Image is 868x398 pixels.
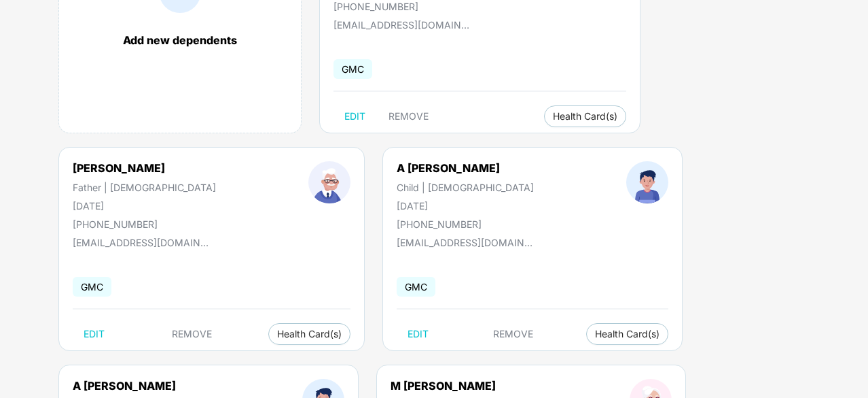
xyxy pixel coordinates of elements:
div: [DATE] [73,200,216,212]
div: [PHONE_NUMBER] [397,218,534,230]
button: EDIT [333,105,376,127]
span: REMOVE [493,329,533,339]
button: Health Card(s) [268,323,350,345]
img: profileImage [626,161,668,203]
img: profileImage [308,161,350,203]
button: EDIT [73,323,115,345]
span: EDIT [344,111,365,122]
span: GMC [73,277,111,297]
div: Add new dependents [73,33,287,47]
div: [PHONE_NUMBER] [333,1,492,12]
div: M [PERSON_NAME] [391,379,537,393]
div: [DATE] [397,200,534,212]
span: REMOVE [388,111,429,122]
div: A [PERSON_NAME] [397,161,534,175]
span: EDIT [84,329,105,339]
button: REMOVE [482,323,544,345]
div: [EMAIL_ADDRESS][DOMAIN_NAME] [73,237,209,248]
div: [PHONE_NUMBER] [73,218,216,230]
span: GMC [397,277,435,297]
span: EDIT [408,329,429,339]
div: [PERSON_NAME] [73,161,216,175]
button: Health Card(s) [586,323,668,345]
span: GMC [333,59,372,79]
span: Health Card(s) [595,331,659,337]
div: [EMAIL_ADDRESS][DOMAIN_NAME] [397,237,532,248]
div: Father | [DEMOGRAPHIC_DATA] [73,182,216,193]
button: REMOVE [161,323,223,345]
button: EDIT [397,323,439,345]
div: Child | [DEMOGRAPHIC_DATA] [397,182,534,193]
div: A [PERSON_NAME] [73,379,210,393]
div: [EMAIL_ADDRESS][DOMAIN_NAME] [333,19,469,31]
span: Health Card(s) [553,113,617,120]
span: REMOVE [172,329,212,339]
span: Health Card(s) [277,331,342,337]
button: Health Card(s) [544,105,626,127]
button: REMOVE [378,105,439,127]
